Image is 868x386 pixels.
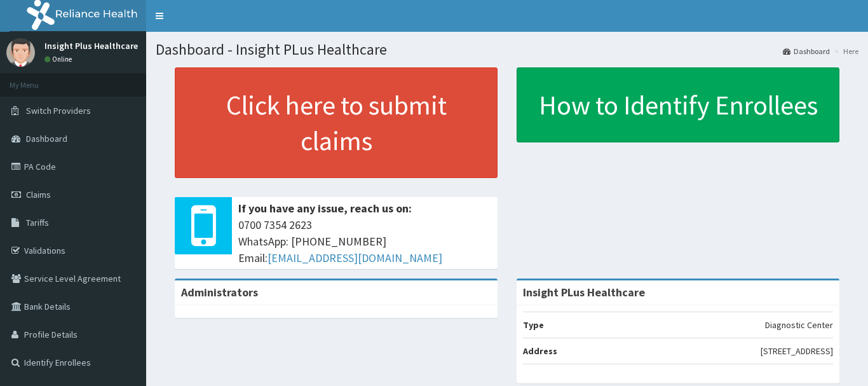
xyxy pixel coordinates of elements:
p: [STREET_ADDRESS] [761,345,833,357]
span: Tariffs [26,217,49,228]
span: Dashboard [26,133,67,144]
a: [EMAIL_ADDRESS][DOMAIN_NAME] [268,251,442,265]
a: Click here to submit claims [175,67,498,178]
b: Type [523,319,544,331]
h1: Dashboard - Insight PLus Healthcare [156,41,858,58]
a: How to Identify Enrollees [517,67,839,142]
span: Switch Providers [26,105,91,116]
img: User Image [6,38,35,67]
b: If you have any issue, reach us on: [238,201,412,216]
p: Insight Plus Healthcare [44,41,138,50]
a: Dashboard [783,46,830,57]
a: Online [44,55,75,64]
span: 0700 7354 2623 WhatsApp: [PHONE_NUMBER] Email: [238,217,491,266]
strong: Insight PLus Healthcare [523,285,645,300]
b: Address [523,345,557,357]
li: Here [831,46,858,57]
span: Claims [26,189,51,200]
p: Diagnostic Center [765,319,833,331]
b: Administrators [181,285,258,300]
